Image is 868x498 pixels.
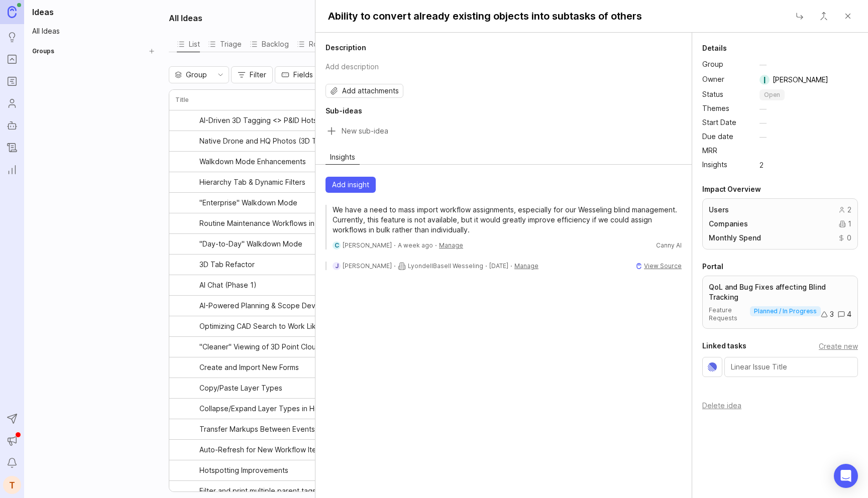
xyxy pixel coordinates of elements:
span: "Day-to-Day" Walkdown Mode [199,239,302,249]
button: Create Group [145,44,159,58]
button: Create task [819,342,858,350]
h1: Ideas [28,6,159,18]
span: Copy/Paste Layer Types [199,383,282,393]
h2: Sub-ideas [325,106,682,116]
span: Owner [702,75,724,83]
h2: Impact Overview [702,184,858,194]
div: — [759,103,767,114]
button: Insights [325,150,360,164]
div: Roadmap [297,36,341,52]
time: [DATE] [489,262,508,270]
div: 4 [838,311,851,318]
span: Auto-Refresh for New Workflow Items [199,445,325,455]
span: Insights [702,160,727,169]
span: AI Chat (Phase 1) [199,280,257,290]
div: List [177,36,200,52]
h3: Title [175,95,189,105]
span: Status [702,90,723,98]
button: Manage [439,241,463,250]
span: Transfer Markups Between Events [199,424,315,434]
img: Linear [708,362,717,371]
a: QoL and Bug Fixes affecting Blind TrackingFeature Requestsplanned / in progress34 [709,282,851,322]
span: [PERSON_NAME] [343,241,392,249]
span: 3D Tab Refactor [199,260,255,270]
button: Fields [275,66,319,83]
span: Walkdown Mode Enhancements [199,157,306,167]
h2: Portal [702,262,858,272]
div: — [759,59,767,70]
span: Add insight [332,180,369,190]
span: Routine Maintenance Workflows in Ei - Deeper CMMS Integrations (Planning & Scheduling) [199,218,414,228]
div: · [485,263,487,270]
span: Group [186,69,207,80]
a: 3D Tab Refactor [199,255,414,275]
a: Roadmaps [3,72,21,90]
a: Hierarchy Tab & Dynamic Filters [199,172,414,192]
span: View Source [644,262,682,270]
div: toggle menu [169,66,229,83]
a: Native Drone and HQ Photos (3D Tab) [199,131,414,151]
a: AI Chat (Phase 1) [199,275,414,295]
span: LyondellBasell Wesseling [408,262,483,270]
svg: toggle icon [212,71,229,79]
a: Copy/Paste Layer Types [199,378,414,398]
span: 2 [847,205,851,215]
div: Backlog [250,36,289,52]
span: Canny AI [656,241,682,250]
div: Triage [208,37,242,51]
span: Users [709,205,729,215]
button: Add insight [325,177,376,193]
span: A week ago [398,241,433,250]
span: MRR [702,146,717,155]
div: · [510,263,512,270]
div: T [3,476,21,494]
button: I[PERSON_NAME] [759,74,856,85]
span: Hierarchy Tab & Dynamic Filters [199,177,305,187]
button: Announcements [3,432,21,450]
button: description [322,57,682,76]
button: Send to Autopilot [3,410,21,428]
a: Autopilot [3,116,21,135]
input: Sub-idea title [342,124,682,138]
span: Themes [702,104,729,112]
span: [PERSON_NAME] [773,74,828,85]
span: "Cleaner" Viewing of 3D Point Cloud [199,342,320,352]
a: AI-Driven 3D Tagging <> P&ID Hotspotting AI [199,110,414,131]
a: Routine Maintenance Workflows in Ei - Deeper CMMS Integrations (Planning & Scheduling) [199,213,414,233]
a: LyondellBasell Wesseling [408,262,483,270]
h2: All Ideas [169,12,202,24]
a: Portal [3,50,21,68]
button: Notifications [3,454,21,472]
span: Collapse/Expand Layer Types in Hierarchy [199,404,342,414]
a: [PERSON_NAME] [343,241,392,250]
span: Companies [709,219,748,229]
span: Optimizing CAD Search to Work Like Other Search Functions [199,321,401,331]
span: Start Date [702,118,736,127]
button: — [759,132,856,142]
span: AI-Driven 3D Tagging <> P&ID Hotspotting AI [199,115,349,126]
span: 1 [848,219,851,229]
h2: Details [702,43,858,54]
a: Transfer Markups Between Events [199,419,414,439]
span: Feature Requests [709,306,748,322]
span: Monthly Spend [709,233,761,243]
span: Group [702,60,723,68]
span: Fields [293,70,313,80]
div: I [759,75,770,85]
button: Manage [514,262,538,270]
a: Changelog [3,139,21,157]
span: Native Drone and HQ Photos (3D Tab) [199,136,328,146]
button: Close button [814,6,834,26]
button: Filter [231,66,273,83]
a: View Source [644,262,682,270]
h2: Description [325,43,682,53]
span: open [764,91,780,99]
a: Create and Import New Forms [199,357,414,378]
p: QoL and Bug Fixes affecting Blind Tracking [709,282,851,302]
h2: Groups [32,46,54,56]
span: J [335,262,339,270]
div: · [394,242,396,249]
a: [PERSON_NAME] [343,262,392,270]
span: 0 [847,233,851,243]
span: Add attachments [342,86,399,96]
